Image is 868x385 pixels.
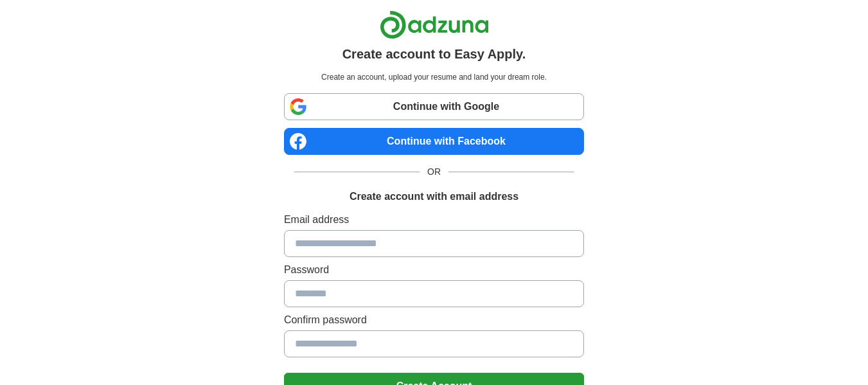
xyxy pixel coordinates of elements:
[284,93,584,120] a: Continue with Google
[350,189,518,204] h1: Create account with email address
[284,262,584,278] label: Password
[380,10,489,39] img: Adzuna logo
[284,312,584,328] label: Confirm password
[284,212,584,228] label: Email address
[284,128,584,155] a: Continue with Facebook
[420,165,448,179] span: OR
[287,71,581,83] p: Create an account, upload your resume and land your dream role.
[342,44,526,64] h1: Create account to Easy Apply.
